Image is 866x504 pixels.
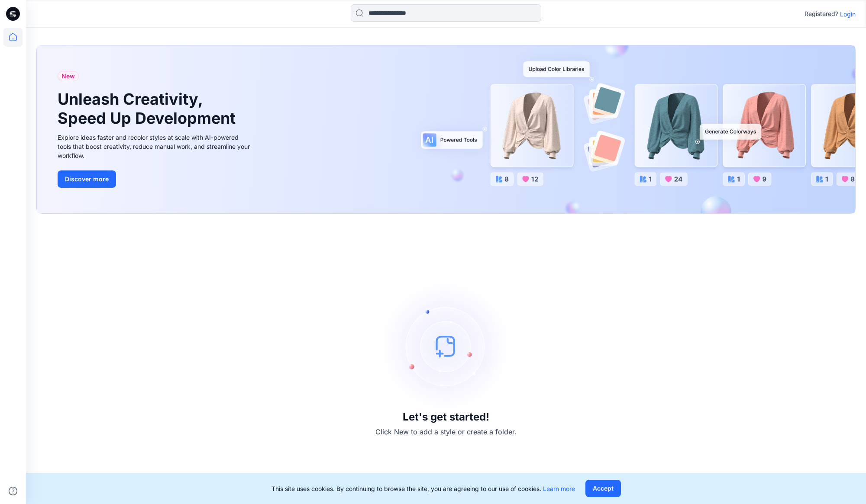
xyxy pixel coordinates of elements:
[543,485,575,492] a: Learn more
[403,411,489,423] h3: Let's get started!
[271,484,575,493] p: This site uses cookies. By continuing to browse the site, you are agreeing to our use of cookies.
[58,133,252,160] div: Explore ideas faster and recolor styles at scale with AI-powered tools that boost creativity, red...
[58,170,252,188] a: Discover more
[58,170,116,188] button: Discover more
[381,281,511,411] img: empty-state-image.svg
[840,10,856,19] p: Login
[375,427,517,437] p: Click New to add a style or create a folder.
[585,480,621,497] button: Accept
[805,9,838,19] p: Registered?
[61,71,75,81] span: New
[58,90,239,127] h1: Unleash Creativity, Speed Up Development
